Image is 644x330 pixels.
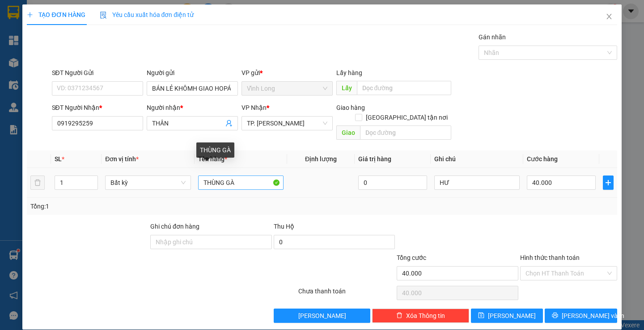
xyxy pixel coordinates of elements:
[406,311,445,321] span: Xóa Thông tin
[274,309,371,323] button: [PERSON_NAME]
[527,155,558,163] span: Cước hàng
[478,312,484,319] span: save
[225,120,233,127] span: user-add
[358,155,391,163] span: Giá trị hàng
[58,50,130,63] div: 0788315317
[241,68,333,78] div: VP gửi
[434,175,520,190] input: Ghi Chú
[27,11,85,18] span: TẠO ĐƠN HÀNG
[58,8,130,29] div: TP. [PERSON_NAME]
[30,175,45,190] button: delete
[305,155,337,163] span: Định lượng
[150,223,199,230] label: Ghi chú đơn hàng
[372,309,469,323] button: deleteXóa Thông tin
[357,81,451,95] input: Dọc đường
[520,254,580,261] label: Hình thức thanh toán
[360,125,451,140] input: Dọc đường
[336,81,357,95] span: Lấy
[274,223,294,230] span: Thu Hộ
[196,142,234,158] div: THÙNG GÀ
[431,150,523,168] th: Ghi chú
[362,113,451,122] span: [GEOGRAPHIC_DATA] tận nơi
[27,12,33,18] span: plus
[603,175,614,190] button: plus
[100,12,107,19] img: icon
[100,11,194,18] span: Yêu cầu xuất hóa đơn điện tử
[110,176,185,189] span: Bất kỳ
[606,13,613,20] span: close
[397,254,426,261] span: Tổng cước
[396,312,402,319] span: delete
[336,104,365,111] span: Giao hàng
[147,68,238,78] div: Người gửi
[336,125,360,140] span: Giao
[241,104,267,111] span: VP Nhận
[247,82,327,95] span: Vĩnh Long
[552,312,558,319] span: printer
[8,8,52,29] div: Vĩnh Long
[147,103,238,113] div: Người nhận
[336,69,362,76] span: Lấy hàng
[603,179,613,186] span: plus
[105,155,139,163] span: Đơn vị tính
[52,103,143,113] div: SĐT Người Nhận
[488,311,536,321] span: [PERSON_NAME]
[150,235,272,249] input: Ghi chú đơn hàng
[358,175,427,190] input: 0
[8,29,52,83] div: BÁN LẺ KHÔMH GIAO HOPÁ ĐƠN
[562,311,624,321] span: [PERSON_NAME] và In
[247,117,327,130] span: TP. Hồ Chí Minh
[198,175,284,190] input: VD: Bàn, Ghế
[8,8,21,18] span: Gửi:
[298,311,346,321] span: [PERSON_NAME]
[471,309,543,323] button: save[PERSON_NAME]
[545,309,617,323] button: printer[PERSON_NAME] và In
[52,68,143,78] div: SĐT Người Gửi
[297,286,396,302] div: Chưa thanh toán
[479,33,506,41] label: Gán nhãn
[58,8,80,18] span: Nhận:
[30,201,249,211] div: Tổng: 1
[55,155,62,163] span: SL
[58,29,130,50] div: BH PHƯƠNG VIỆT
[597,4,622,29] button: Close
